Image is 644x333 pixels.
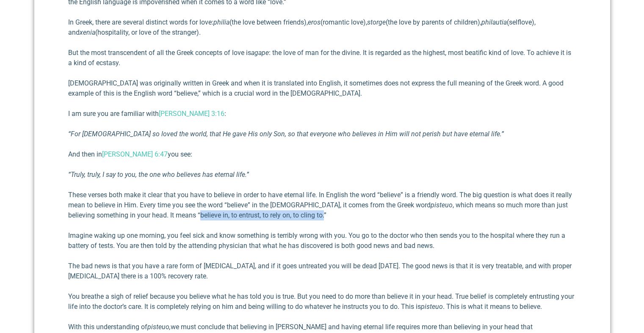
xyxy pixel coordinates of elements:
[80,28,95,36] em: xenia
[213,18,229,26] em: philia
[147,323,171,331] em: pisteuo,
[251,49,269,57] em: agape
[68,190,576,220] p: These verses both make it clear that you have to believe in order to have eternal life. In Englis...
[68,171,249,179] em: “Truly, truly, I say to you, the one who believes has eternal life.”
[68,78,576,99] p: [DEMOGRAPHIC_DATA] was originally written in Greek and when it is translated into English, it som...
[68,261,576,281] p: The bad news is that you have a rare form of [MEDICAL_DATA], and if it goes untreated you will be...
[68,149,576,160] p: And then in you see:
[421,303,443,311] em: pisteuo
[481,18,507,26] em: philautia
[68,48,576,68] p: But the most transcendent of all the Greek concepts of love is : the love of man for the divine. ...
[68,130,504,138] em: “For [DEMOGRAPHIC_DATA] so loved the world, that He gave His only Son, so that everyone who belie...
[159,110,224,118] a: [PERSON_NAME] 3:16
[308,18,321,26] em: eros
[68,292,576,312] p: You breathe a sigh of relief because you believe what he has told you is true. But you need to do...
[68,17,576,38] p: In Greek, there are several distinct words for love: (the love between friends), (romantic love),...
[102,150,168,158] a: [PERSON_NAME] 6:47
[431,201,453,209] em: pisteuo
[68,231,576,251] p: Imagine waking up one morning, you feel sick and know something is terribly wrong with you. You g...
[68,109,576,119] p: I am sure you are familiar with :
[367,18,386,26] em: storge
